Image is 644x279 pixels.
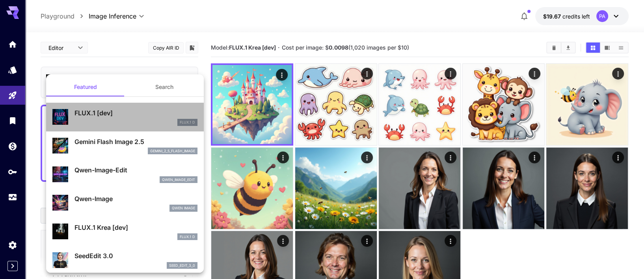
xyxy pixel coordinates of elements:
[52,191,197,215] div: Qwen-ImageQwen Image
[74,223,197,232] p: FLUX.1 Krea [dev]
[150,148,195,154] p: gemini_2_5_flash_image
[169,263,195,268] p: seed_edit_3_0
[52,105,197,129] div: FLUX.1 [dev]FLUX.1 D
[74,165,197,175] p: Qwen-Image-Edit
[162,177,195,183] p: qwen_image_edit
[52,134,197,158] div: Gemini Flash Image 2.5gemini_2_5_flash_image
[172,205,195,211] p: Qwen Image
[46,78,125,96] button: Featured
[52,220,197,244] div: FLUX.1 Krea [dev]FLUX.1 D
[74,137,197,146] p: Gemini Flash Image 2.5
[52,162,197,186] div: Qwen-Image-Editqwen_image_edit
[74,194,197,203] p: Qwen-Image
[52,248,197,272] div: SeedEdit 3.0seed_edit_3_0
[125,78,204,96] button: Search
[180,234,195,240] p: FLUX.1 D
[74,108,197,118] p: FLUX.1 [dev]
[180,120,195,125] p: FLUX.1 D
[74,251,197,261] p: SeedEdit 3.0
